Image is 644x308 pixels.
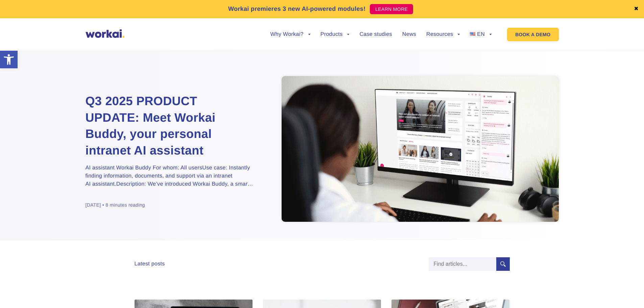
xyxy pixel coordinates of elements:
[228,4,366,14] p: Workai premieres 3 new AI-powered modules!
[86,164,255,188] p: AI assistant Workai Buddy For whom: All usersUse case: Instantly finding information, documents, ...
[320,32,350,37] a: Products
[634,6,639,12] a: ✖
[359,32,392,37] a: Case studies
[86,93,255,159] a: Q3 2025 PRODUCT UPDATE: Meet Workai Buddy, your personal intranet AI assistant
[429,257,496,271] input: Find articles...
[477,31,485,37] span: EN
[426,32,460,37] a: Resources
[86,202,145,208] div: [DATE] • 8 minutes reading
[270,32,310,37] a: Why Workai?
[370,4,413,14] a: LEARN MORE
[507,28,558,41] a: BOOK A DEMO
[402,32,416,37] a: News
[135,261,165,267] div: Latest posts
[496,257,510,271] input: Submit
[282,76,559,222] img: intranet AI assistant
